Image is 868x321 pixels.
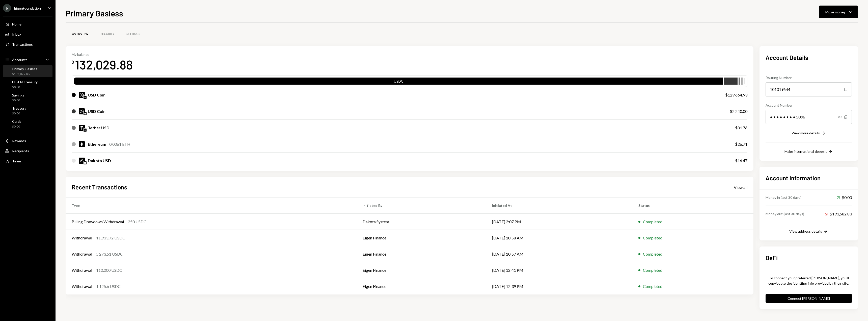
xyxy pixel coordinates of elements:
td: Eigen Finance [357,246,486,262]
a: Team [3,156,52,165]
div: Completed [643,235,662,241]
div: 250 USDC [128,219,146,225]
div: Transactions [12,42,33,46]
div: 11,933.72 USDC [96,235,125,241]
div: $0.00 [837,194,852,201]
td: Eigen Finance [357,230,486,246]
div: Primary Gasless [12,67,37,71]
div: • • • • • • • • 5096 [766,110,852,124]
a: Rewards [3,136,52,145]
a: Inbox [3,30,52,39]
div: Ethereum [88,141,106,147]
a: Accounts [3,55,52,64]
td: [DATE] 10:58 AM [486,230,632,246]
a: Primary Gasless$132,029.88 [3,65,52,77]
div: 0.0061 ETH [109,141,130,147]
a: View all [734,184,747,190]
img: DKUSD [79,158,85,164]
td: [DATE] 12:41 PM [486,262,632,278]
div: $0.00 [12,98,24,103]
div: 5,273.51 USDC [96,251,123,257]
div: USD Coin [88,92,105,98]
img: ethereum-mainnet [84,96,87,99]
div: USDC [74,79,723,86]
td: Eigen Finance [357,278,486,294]
div: Savings [12,93,24,97]
img: base-mainnet [84,161,87,164]
div: Money in (last 30 days) [766,195,801,200]
td: [DATE] 10:57 AM [486,246,632,262]
div: Home [12,22,21,26]
a: Savings$0.00 [3,91,52,104]
div: $129,664.93 [725,92,747,98]
div: Overview [72,32,89,36]
div: My balance [72,52,133,57]
div: Recipients [12,149,29,153]
button: Make international deposit [784,149,833,155]
img: ethereum-mainnet [84,129,87,132]
div: $ [72,60,74,65]
img: base-mainnet [84,112,87,115]
a: EIGEN Treasury$0.00 [3,78,52,90]
div: $0.00 [12,125,21,129]
th: Initiated By [357,197,486,214]
div: $0.00 [12,111,26,116]
div: $81.76 [735,125,747,131]
div: Completed [643,267,662,273]
div: Dakota USD [88,158,111,164]
a: Treasury$0.00 [3,105,52,117]
div: View all [734,185,747,190]
button: Move money [819,6,858,18]
div: Withdrawal [72,267,92,273]
div: E [3,4,11,12]
td: [DATE] 12:39 PM [486,278,632,294]
button: Connect [PERSON_NAME] [766,294,852,303]
div: 132,029.88 [75,57,133,72]
div: Completed [643,219,662,225]
div: $132,029.88 [12,72,37,76]
div: To connect your preferred [PERSON_NAME], you'll copy/paste the identifier info provided by their ... [766,275,852,286]
div: $193,582.83 [825,211,852,217]
div: Money out (last 30 days) [766,211,804,216]
div: EigenFoundation [14,6,41,10]
div: USD Coin [88,108,105,114]
a: Cards$0.00 [3,118,52,130]
div: View address details [789,229,822,233]
div: Make international deposit [784,149,827,154]
a: Recipients [3,146,52,155]
div: Withdrawal [72,251,92,257]
div: Withdrawal [72,235,92,241]
td: Eigen Finance [357,262,486,278]
div: Accounts [12,58,28,62]
h2: Account Information [766,174,852,182]
div: EIGEN Treasury [12,80,38,84]
a: Security [95,28,120,40]
div: 110,000 USDC [96,267,122,273]
div: Treasury [12,106,26,110]
th: Type [66,197,357,214]
div: View more details [792,131,820,135]
div: Settings [126,32,140,36]
img: USDC [79,92,85,98]
img: USDT [79,125,85,131]
div: Tether USD [88,125,110,131]
div: Move money [825,9,846,15]
div: 101019644 [766,82,852,96]
a: Transactions [3,40,52,49]
a: Home [3,19,52,29]
div: Withdrawal [72,283,92,289]
div: Completed [643,251,662,257]
th: Status [632,197,753,214]
div: Inbox [12,32,21,36]
div: Security [101,32,114,36]
div: Rewards [12,139,26,143]
button: View address details [789,229,828,234]
h1: Primary Gasless [66,8,123,18]
th: Initiated At [486,197,632,214]
td: [DATE] 2:07 PM [486,214,632,230]
div: Billing Drawdown Withdrawal [72,219,124,225]
td: Dakota System [357,214,486,230]
div: Routing Number [766,75,852,80]
div: 1,125.6 USDC [96,283,121,289]
div: $16.47 [735,158,747,164]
